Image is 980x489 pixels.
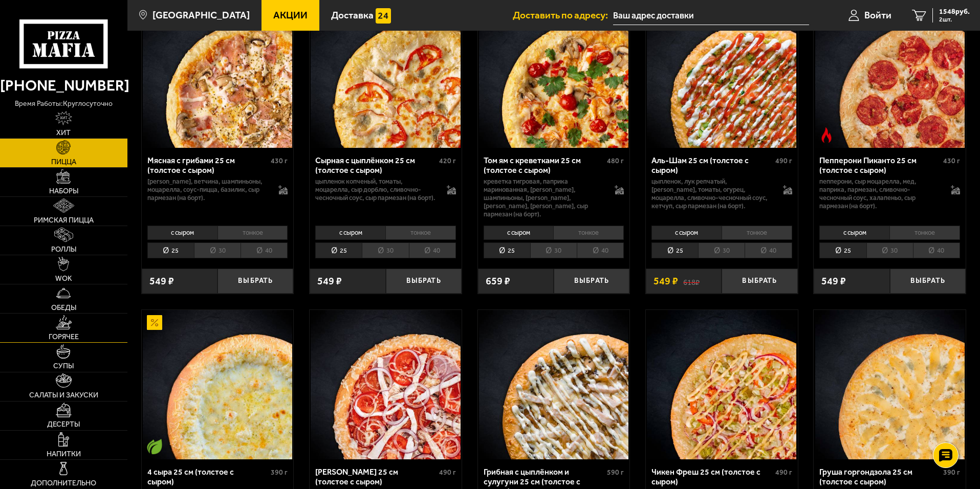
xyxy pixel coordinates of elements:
[439,468,456,477] span: 490 г
[315,226,385,240] li: с сыром
[819,155,941,175] div: Пепперони Пиканто 25 см (толстое с сыром)
[651,177,773,210] p: цыпленок, лук репчатый, [PERSON_NAME], томаты, огурец, моцарелла, сливочно-чесночный соус, кетчуп...
[315,242,362,258] li: 25
[376,8,391,24] img: 15daf4d41897b9f0e9f617042186c801.svg
[241,242,288,258] li: 40
[479,310,628,459] img: Грибная с цыплёнком и сулугуни 25 см (толстое с сыром)
[607,157,624,165] span: 480 г
[153,10,250,20] span: [GEOGRAPHIC_DATA]
[478,310,630,459] a: Грибная с цыплёнком и сулугуни 25 см (толстое с сыром)
[47,451,81,458] span: Напитки
[819,467,941,486] div: Груша горгондзола 25 см (толстое с сыром)
[409,242,456,258] li: 40
[866,242,913,258] li: 30
[821,276,846,286] span: 549 ₽
[819,177,941,210] p: пепперони, сыр Моцарелла, мед, паприка, пармезан, сливочно-чесночный соус, халапеньо, сыр пармеза...
[651,155,773,175] div: Аль-Шам 25 см (толстое с сыром)
[651,242,698,258] li: 25
[311,310,460,459] img: Петровская 25 см (толстое с сыром)
[775,157,792,165] span: 490 г
[51,246,76,253] span: Роллы
[484,177,605,218] p: креветка тигровая, паприка маринованная, [PERSON_NAME], шампиньоны, [PERSON_NAME], [PERSON_NAME],...
[819,242,866,258] li: 25
[310,310,462,459] a: Петровская 25 см (толстое с сыром)
[147,242,194,258] li: 25
[147,155,269,175] div: Мясная с грибами 25 см (толстое с сыром)
[530,242,577,258] li: 30
[651,467,773,486] div: Чикен Фреш 25 см (толстое с сыром)
[722,269,797,294] button: Выбрать
[53,363,74,370] span: Супы
[819,127,834,143] img: Острое блюдо
[484,226,554,240] li: с сыром
[386,269,462,294] button: Выбрать
[913,242,960,258] li: 40
[47,421,80,428] span: Десерты
[890,269,966,294] button: Выбрать
[142,310,294,459] a: АкционныйВегетарианское блюдо4 сыра 25 см (толстое с сыром)
[317,276,342,286] span: 549 ₽
[943,468,960,477] span: 390 г
[331,10,374,20] span: Доставка
[439,157,456,165] span: 420 г
[814,310,966,459] a: Груша горгондзола 25 см (толстое с сыром)
[486,276,510,286] span: 659 ₽
[607,468,624,477] span: 590 г
[698,242,745,258] li: 30
[273,10,308,20] span: Акции
[217,269,293,294] button: Выбрать
[271,468,288,477] span: 390 г
[147,439,162,454] img: Вегетарианское блюдо
[49,188,78,195] span: Наборы
[143,310,292,459] img: 4 сыра 25 см (толстое с сыром)
[819,226,889,240] li: с сыром
[217,226,288,240] li: тонкое
[51,304,76,312] span: Обеды
[939,16,970,23] span: 2 шт.
[864,10,891,20] span: Войти
[147,177,269,202] p: [PERSON_NAME], ветчина, шампиньоны, моцарелла, соус-пицца, базилик, сыр пармезан (на борт).
[722,226,792,240] li: тонкое
[385,226,456,240] li: тонкое
[49,334,79,341] span: Горячее
[147,315,162,330] img: Акционный
[55,275,72,282] span: WOK
[553,226,624,240] li: тонкое
[51,159,76,166] span: Пицца
[31,480,96,487] span: Дополнительно
[889,226,960,240] li: тонкое
[149,276,174,286] span: 549 ₽
[647,310,796,459] img: Чикен Фреш 25 см (толстое с сыром)
[683,276,700,286] s: 618 ₽
[943,157,960,165] span: 430 г
[815,310,965,459] img: Груша горгондзола 25 см (толстое с сыром)
[315,467,437,486] div: [PERSON_NAME] 25 см (толстое с сыром)
[939,8,970,15] span: 1548 руб.
[315,155,437,175] div: Сырная с цыплёнком 25 см (толстое с сыром)
[513,10,613,20] span: Доставить по адресу:
[315,177,437,202] p: цыпленок копченый, томаты, моцарелла, сыр дорблю, сливочно-чесночный соус, сыр пармезан (на борт).
[484,155,605,175] div: Том ям с креветками 25 см (толстое с сыром)
[613,6,809,25] input: Ваш адрес доставки
[651,226,722,240] li: с сыром
[577,242,624,258] li: 40
[194,242,241,258] li: 30
[775,468,792,477] span: 490 г
[484,242,530,258] li: 25
[271,157,288,165] span: 430 г
[554,269,629,294] button: Выбрать
[147,226,217,240] li: с сыром
[362,242,408,258] li: 30
[646,310,798,459] a: Чикен Фреш 25 см (толстое с сыром)
[34,217,94,224] span: Римская пицца
[56,129,71,137] span: Хит
[147,467,269,486] div: 4 сыра 25 см (толстое с сыром)
[745,242,792,258] li: 40
[29,392,98,399] span: Салаты и закуски
[654,276,678,286] span: 549 ₽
